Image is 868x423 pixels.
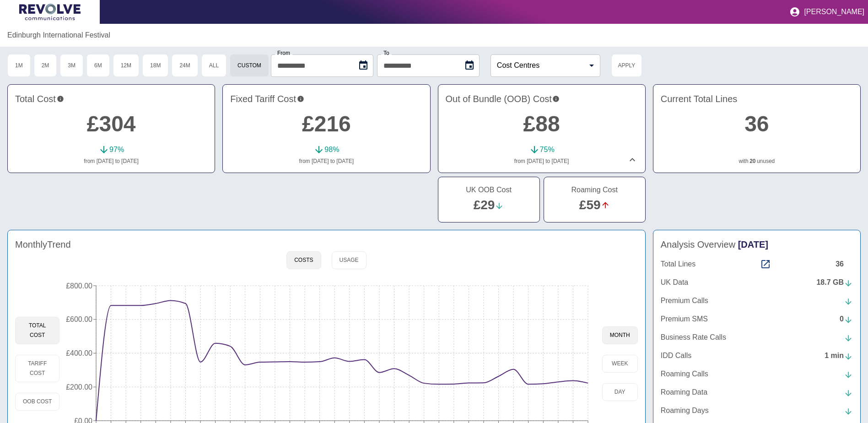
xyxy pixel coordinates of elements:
[201,54,226,77] button: All
[66,315,93,323] tspan: £600.00
[15,317,59,344] button: Total Cost
[661,405,853,416] a: Roaming Days
[86,54,110,77] button: 6M
[15,92,207,106] h4: Total Cost
[302,112,351,136] a: £216
[786,3,868,21] button: [PERSON_NAME]
[15,393,59,411] button: OOB Cost
[230,92,422,106] h4: Fixed Tariff Cost
[738,239,768,249] span: [DATE]
[825,350,853,361] div: 1 min
[744,112,769,136] a: 36
[34,54,57,77] button: 2M
[579,198,601,212] a: £59
[540,144,555,155] p: 75 %
[57,92,64,106] svg: This is the total charges incurred from 12/03/2025 to 11/04/2025
[66,383,93,391] tspan: £200.00
[446,92,638,106] h4: Out of Bundle (OOB) Cost
[230,157,422,165] p: from [DATE] to [DATE]
[7,54,31,77] button: 1M
[113,54,139,77] button: 12M
[602,355,638,373] button: week
[661,295,708,306] p: Premium Calls
[661,238,853,251] h4: Analysis Overview
[661,369,708,380] p: Roaming Calls
[661,387,853,398] a: Roaming Data
[87,112,136,136] a: £304
[109,144,124,155] p: 97 %
[661,277,853,288] a: UK Data18.7 GB
[324,144,339,155] p: 98 %
[661,405,709,416] p: Roaming Days
[172,54,198,77] button: 24M
[611,54,642,77] button: Apply
[661,369,853,380] a: Roaming Calls
[66,349,93,357] tspan: £400.00
[661,259,853,270] a: Total Lines36
[15,238,71,251] h4: Monthly Trend
[142,54,168,77] button: 18M
[19,4,81,20] img: Logo
[474,198,495,212] a: £29
[661,157,853,165] p: with unused
[840,314,853,325] div: 0
[297,92,304,106] svg: This is your recurring contracted cost
[661,332,853,343] a: Business Rate Calls
[661,92,853,106] h4: Current Total Lines
[60,54,83,77] button: 3M
[816,277,853,288] div: 18.7 GB
[602,326,638,344] button: month
[552,92,560,106] svg: Costs outside of your fixed tariff
[661,314,708,325] p: Premium SMS
[7,30,110,41] a: Edinburgh International Festival
[571,184,618,195] h5: Roaming Cost
[661,350,853,361] a: IDD Calls1 min
[661,277,688,288] p: UK Data
[277,50,290,56] label: From
[602,383,638,401] button: day
[460,56,479,75] button: Choose date, selected date is 11 Apr 2025
[466,184,512,195] h5: UK OOB Cost
[354,56,372,75] button: Choose date, selected date is 12 Mar 2025
[661,259,696,270] p: Total Lines
[661,332,726,343] p: Business Rate Calls
[836,259,853,270] div: 36
[661,314,853,325] a: Premium SMS0
[804,8,864,16] p: [PERSON_NAME]
[661,295,853,306] a: Premium Calls
[523,112,560,136] a: £88
[66,282,93,290] tspan: £800.00
[286,251,321,269] button: Costs
[15,355,59,382] button: Tariff Cost
[230,54,269,77] button: Custom
[383,50,389,56] label: To
[332,251,367,269] button: Usage
[661,387,707,398] p: Roaming Data
[749,157,755,165] a: 20
[15,157,207,165] p: from [DATE] to [DATE]
[661,350,692,361] p: IDD Calls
